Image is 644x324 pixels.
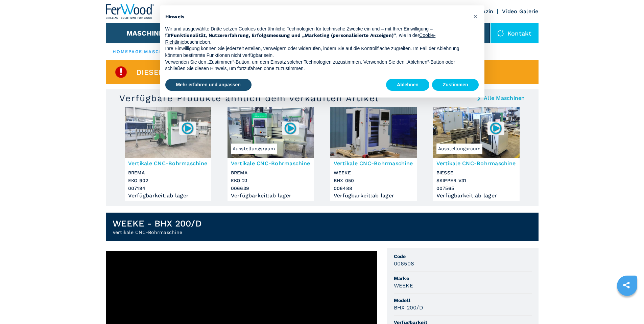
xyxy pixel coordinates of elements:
[231,194,311,197] div: Verfügbarkeit : ab lager
[491,23,539,43] div: Kontakt
[181,122,194,135] img: 007194
[128,159,208,167] h3: Vertikale CNC-Bohrmaschine
[334,169,413,192] h3: WEEKE BHX 050 006488
[394,253,532,260] span: Code
[119,93,379,104] h3: Verfügbare Produkte ähnlich dem verkauften Artikel
[334,194,413,197] div: Verfügbarkeit : ab lager
[618,277,635,294] a: sharethis
[284,122,297,135] img: 006639
[136,68,288,76] span: Dieser Artikel ist bereits verkauft
[473,12,477,20] span: ×
[330,107,417,158] img: Vertikale CNC-Bohrmaschine WEEKE BHX 050
[165,26,468,46] p: Wir und ausgewählte Dritte setzen Cookies oder ähnliche Technologien für technische Zwecke ein un...
[165,59,468,72] p: Verwenden Sie den „Zustimmen“-Button, um dem Einsatz solcher Technologien zuzustimmen. Verwenden ...
[231,159,311,167] h3: Vertikale CNC-Bohrmaschine
[113,218,202,229] h1: WEEKE - BHX 200/D
[394,260,414,267] h3: 006508
[128,169,208,192] h3: BREMA EKO 902 007194
[165,79,252,91] button: Mehr erfahren und anpassen
[394,304,423,311] h3: BHX 200/D
[394,275,532,282] span: Marke
[165,33,436,45] a: Cookie-Richtlinie
[125,107,211,158] img: Vertikale CNC-Bohrmaschine BREMA EKO 902
[433,107,520,201] a: Vertikale CNC-Bohrmaschine BIESSE SKIPPER V31Ausstellungsraum007565Vertikale CNC-BohrmaschineBIES...
[497,30,504,37] img: Kontakt
[436,169,516,192] h3: BIESSE SKIPPER V31 007565
[128,194,208,197] div: Verfügbarkeit : ab lager
[484,95,525,101] a: Alle Maschinen
[436,144,482,154] span: Ausstellungsraum
[615,294,639,319] iframe: Chat
[394,282,413,289] h3: WEEKE
[171,33,397,38] strong: Funktionalität, Nutzererfahrung, Erfolgsmessung und „Marketing (personalisierte Anzeigen)“
[502,8,538,15] a: Video Galerie
[113,49,143,54] a: HOMEPAGE
[489,122,502,135] img: 007565
[144,49,177,54] a: maschinen
[113,229,202,236] h2: Vertikale CNC-Bohrmaschine
[165,14,468,20] h2: Hinweis
[334,159,413,167] h3: Vertikale CNC-Bohrmaschine
[394,297,532,304] span: Modell
[231,169,311,192] h3: BREMA EKO 2.1 006639
[228,107,314,201] a: Vertikale CNC-Bohrmaschine BREMA EKO 2.1Ausstellungsraum006639Vertikale CNC-BohrmaschineBREMAEKO ...
[470,11,481,22] button: Schließen Sie diesen Hinweis
[386,79,429,91] button: Ablehnen
[228,107,314,158] img: Vertikale CNC-Bohrmaschine BREMA EKO 2.1
[436,159,516,167] h3: Vertikale CNC-Bohrmaschine
[106,4,154,19] img: Ferwood
[231,144,277,154] span: Ausstellungsraum
[436,194,516,197] div: Verfügbarkeit : ab lager
[142,49,144,54] span: |
[433,107,520,158] img: Vertikale CNC-Bohrmaschine BIESSE SKIPPER V31
[125,107,211,201] a: Vertikale CNC-Bohrmaschine BREMA EKO 902007194Vertikale CNC-BohrmaschineBREMAEKO 902007194Verfügb...
[126,29,169,37] button: Maschinen
[165,45,468,59] p: Ihre Einwilligung können Sie jederzeit erteilen, verweigern oder widerrufen, indem Sie auf die Ko...
[114,65,128,79] img: SoldProduct
[432,79,479,91] button: Zustimmen
[330,107,417,201] a: Vertikale CNC-Bohrmaschine WEEKE BHX 050Vertikale CNC-BohrmaschineWEEKEBHX 050006488Verfügbarkeit...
